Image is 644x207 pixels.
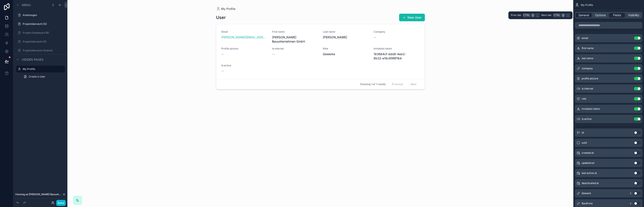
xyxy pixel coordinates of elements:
[628,13,639,17] span: Visibility
[221,35,267,39] a: [PERSON_NAME][EMAIL_ADDRESS][DOMAIN_NAME]
[22,3,31,7] span: Menu
[582,107,600,111] span: invitation token
[23,67,62,71] label: My Profile
[536,13,539,17] span: ,
[582,151,594,155] span: created at
[566,13,569,17] span: .
[511,13,521,17] span: Prev tab
[216,24,425,79] a: Email[PERSON_NAME][EMAIL_ADDRESS][DOMAIN_NAME]First name[PERSON_NAME] Bauunternehmen GmbHLast nam...
[23,13,64,17] label: Anleitungen
[272,47,318,50] span: Is internal
[323,30,369,33] span: Last name
[582,141,587,144] span: uuid
[56,200,66,206] button: Done
[21,73,65,80] a: Create a User
[541,13,551,17] span: Next tab
[23,31,64,35] label: Projekt Dashboard (B)
[523,13,530,17] span: Ctrl
[216,7,235,11] a: My Profile
[221,64,267,67] span: Is active
[553,13,561,17] span: Ctrl
[581,3,593,7] span: My Profile
[582,67,593,70] span: company
[272,35,318,44] span: [PERSON_NAME] Bauunternehmen GmbH
[582,171,597,175] span: last active at
[323,52,335,56] span: Gewerke
[582,97,586,100] span: role
[374,47,419,50] span: Invitation token
[323,35,369,39] span: [PERSON_NAME]
[595,13,606,17] span: Options
[22,57,43,62] span: Hidden pages
[582,117,592,121] span: is active
[15,193,62,196] span: Viewing as [PERSON_NAME] Bauunternehmen GmbH
[374,52,419,60] span: 183664cf-ddd8-4ed2-8b32-e18c95f6f164
[29,75,45,78] span: Create a User
[272,30,318,33] span: First name
[582,36,588,40] span: email
[582,87,593,90] span: is internal
[374,30,419,33] span: Company
[582,131,584,134] span: id
[374,35,376,39] span: --
[613,13,621,17] span: Fields
[399,14,425,21] button: New User
[582,57,593,60] span: last name
[582,161,594,165] span: updated at
[582,77,598,80] span: profile picture
[582,192,591,195] span: Gewerk
[579,13,589,17] span: General
[582,182,599,185] span: deactivated at
[360,83,386,86] span: Showing 1 of 1 results
[23,22,64,26] label: Projektübersicht (G)
[582,47,594,50] span: first name
[221,7,235,11] span: My Profile
[221,52,224,56] span: --
[23,49,64,52] label: Projektübersicht (Admin)
[216,15,226,20] h1: User
[221,69,224,73] span: --
[221,30,267,33] span: Email
[272,52,275,56] span: --
[23,40,64,43] label: Projektübersicht (K)
[221,47,267,50] span: Profile picture
[323,47,369,50] span: Role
